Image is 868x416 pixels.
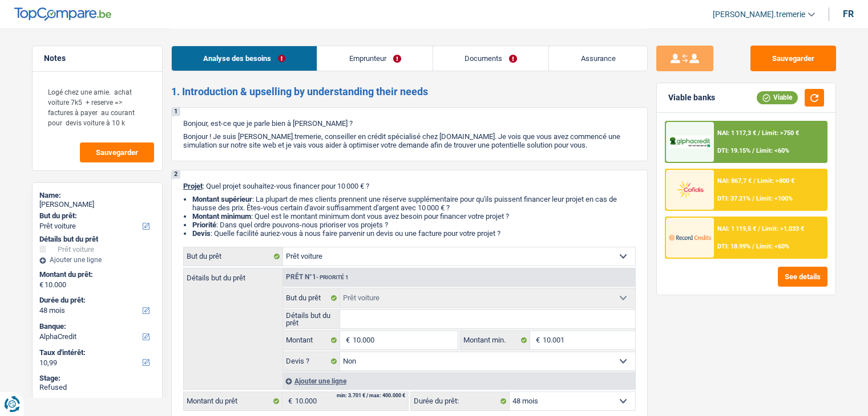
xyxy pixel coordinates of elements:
a: Documents [433,46,549,71]
button: Sauvegarder [80,142,154,162]
li: : Quel est le montant minimum dont vous avez besoin pour financer votre projet ? [192,212,636,221]
span: € [340,331,353,349]
label: Devis ? [283,352,341,370]
label: Montant du prêt: [39,270,153,279]
span: - Priorité 1 [316,274,349,280]
span: Limit: >750 € [762,129,799,137]
span: € [530,331,543,349]
div: Stage: [39,374,155,383]
div: Viable banks [668,93,715,103]
div: 1 [172,108,180,116]
label: Détails but du prêt [283,310,341,328]
img: TopCompare Logo [14,7,111,21]
img: Cofidis [669,179,711,200]
span: Limit: >800 € [757,177,794,185]
img: AlphaCredit [669,136,711,149]
a: [PERSON_NAME].tremerie [704,5,815,24]
p: : Quel projet souhaitez-vous financer pour 10 000 € ? [183,182,636,190]
span: Sauvegarder [96,149,138,156]
a: Emprunteur [317,46,433,71]
p: Bonjour ! Je suis [PERSON_NAME].tremerie, conseiller en crédit spécialisé chez [DOMAIN_NAME]. Je ... [183,132,636,149]
label: Banque: [39,322,153,331]
label: Durée du prêt: [39,296,153,305]
strong: Montant minimum [192,212,251,221]
label: Durée du prêt: [411,392,510,410]
label: Montant du prêt [184,392,282,410]
button: See details [778,267,827,287]
li: : Dans quel ordre pouvons-nous prioriser vos projets ? [192,221,636,229]
div: min: 3.701 € / max: 400.000 € [337,393,405,398]
span: / [752,195,754,202]
strong: Montant supérieur [192,195,252,203]
li: : La plupart de mes clients prennent une réserve supplémentaire pour qu'ils puissent financer leu... [192,195,636,212]
span: Limit: <100% [756,195,793,202]
span: / [753,177,756,185]
span: Limit: <60% [756,243,789,250]
img: Record Credits [669,227,711,248]
div: Prêt n°1 [283,274,352,281]
span: Limit: >1.033 € [762,225,804,233]
li: : Quelle facilité auriez-vous à nous faire parvenir un devis ou une facture pour votre projet ? [192,229,636,238]
div: Status: [39,397,155,406]
span: Projet [183,182,203,190]
span: Limit: <60% [756,147,789,154]
span: / [752,243,754,250]
button: Sauvegarder [750,46,836,71]
h2: 1. Introduction & upselling by understanding their needs [171,85,648,98]
h5: Notes [44,54,151,63]
label: But du prêt [184,247,283,266]
span: DTI: 18.99% [717,243,750,250]
div: Détails but du prêt [39,235,155,244]
span: € [39,280,43,289]
label: But du prêt: [39,211,153,221]
div: [PERSON_NAME] [39,200,155,209]
span: NAI: 867,7 € [717,177,752,185]
span: / [752,147,754,154]
label: Montant [283,331,341,349]
label: Taux d'intérêt: [39,348,153,357]
span: € [282,392,295,410]
span: / [758,129,760,137]
div: 2 [172,170,180,179]
div: Refused [39,383,155,392]
a: Analyse des besoins [172,46,317,71]
span: DTI: 19.15% [717,147,750,154]
p: Bonjour, est-ce que je parle bien à [PERSON_NAME] ? [183,119,636,128]
span: [PERSON_NAME].tremerie [713,10,805,19]
span: NAI: 1 119,5 € [717,225,756,233]
strong: Priorité [192,221,216,229]
span: Devis [192,229,211,238]
span: NAI: 1 117,3 € [717,129,756,137]
span: DTI: 37.21% [717,195,750,202]
label: Montant min. [461,331,530,349]
label: Détails but du prêt [184,268,282,282]
div: Name: [39,191,155,200]
div: Viable [757,91,798,104]
div: Ajouter une ligne [39,256,155,264]
label: But du prêt [283,289,341,307]
span: / [758,225,760,233]
a: Assurance [549,46,647,71]
div: Ajouter une ligne [282,373,635,389]
div: fr [843,9,854,19]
